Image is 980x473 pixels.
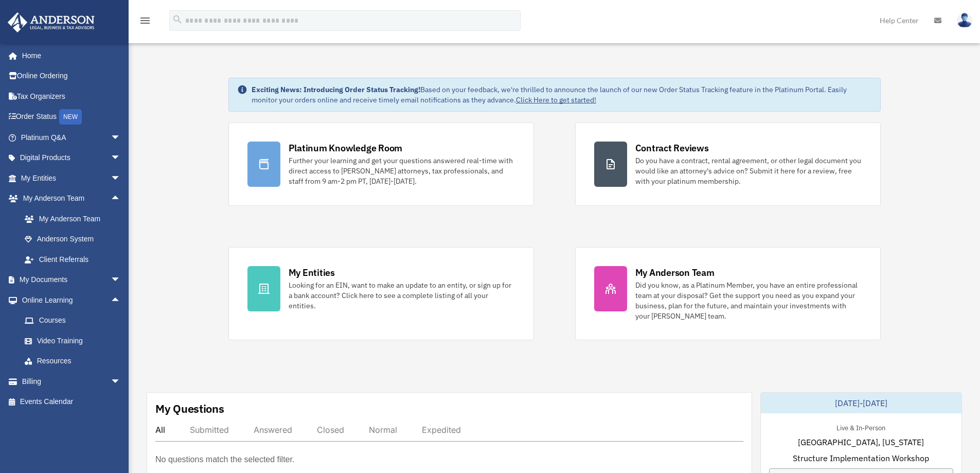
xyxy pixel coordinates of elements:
[172,14,183,25] i: search
[59,109,82,125] div: NEW
[7,168,136,188] a: My Entitiesarrow_drop_down
[7,107,136,128] a: Order StatusNEW
[14,208,136,229] a: My Anderson Team
[575,122,881,206] a: Contract Reviews Do you have a contract, rental agreement, or other legal document you would like...
[957,13,972,28] img: User Pic
[369,425,397,435] div: Normal
[761,393,961,413] div: [DATE]-[DATE]
[7,86,136,107] a: Tax Organizers
[793,452,929,464] span: Structure Implementation Workshop
[111,168,131,189] span: arrow_drop_down
[111,127,131,148] span: arrow_drop_down
[635,155,862,186] div: Do you have a contract, rental agreement, or other legal document you would like an attorney's ad...
[422,425,461,435] div: Expedited
[228,122,534,206] a: Platinum Knowledge Room Further your learning and get your questions answered real-time with dire...
[7,45,131,66] a: Home
[190,425,229,435] div: Submitted
[155,401,224,416] div: My Questions
[14,330,136,351] a: Video Training
[798,436,924,448] span: [GEOGRAPHIC_DATA], [US_STATE]
[7,66,136,86] a: Online Ordering
[139,18,151,27] a: menu
[14,249,136,270] a: Client Referrals
[7,188,136,209] a: My Anderson Teamarrow_drop_up
[7,127,136,148] a: Platinum Q&Aarrow_drop_down
[111,371,131,392] span: arrow_drop_down
[635,280,862,321] div: Did you know, as a Platinum Member, you have an entire professional team at your disposal? Get th...
[575,247,881,340] a: My Anderson Team Did you know, as a Platinum Member, you have an entire professional team at your...
[252,85,420,94] strong: Exciting News: Introducing Order Status Tracking!
[111,290,131,311] span: arrow_drop_up
[7,371,136,392] a: Billingarrow_drop_down
[14,229,136,250] a: Anderson System
[289,280,515,311] div: Looking for an EIN, want to make an update to an entity, or sign up for a bank account? Click her...
[111,270,131,291] span: arrow_drop_down
[7,270,136,290] a: My Documentsarrow_drop_down
[155,425,165,435] div: All
[317,425,344,435] div: Closed
[228,247,534,340] a: My Entities Looking for an EIN, want to make an update to an entity, or sign up for a bank accoun...
[516,95,596,104] a: Click Here to get started!
[289,155,515,186] div: Further your learning and get your questions answered real-time with direct access to [PERSON_NAM...
[828,422,894,432] div: Live & In-Person
[254,425,292,435] div: Answered
[14,310,136,331] a: Courses
[635,266,715,279] div: My Anderson Team
[7,148,136,168] a: Digital Productsarrow_drop_down
[139,14,151,27] i: menu
[155,452,294,467] p: No questions match the selected filter.
[252,84,872,105] div: Based on your feedback, we're thrilled to announce the launch of our new Order Status Tracking fe...
[5,12,98,32] img: Anderson Advisors Platinum Portal
[7,290,136,310] a: Online Learningarrow_drop_up
[7,392,136,412] a: Events Calendar
[111,148,131,169] span: arrow_drop_down
[14,351,136,372] a: Resources
[635,142,709,154] div: Contract Reviews
[111,188,131,209] span: arrow_drop_up
[289,142,403,154] div: Platinum Knowledge Room
[289,266,335,279] div: My Entities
